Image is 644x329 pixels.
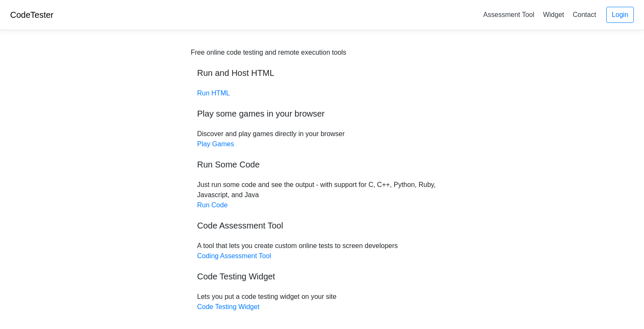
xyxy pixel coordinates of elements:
[539,8,567,22] a: Widget
[480,8,538,22] a: Assessment Tool
[197,89,230,97] a: Run HTML
[197,220,447,231] h5: Code Assessment Tool
[197,303,260,310] a: Code Testing Widget
[191,47,453,312] div: Discover and play games directly in your browser Just run some code and see the output - with sup...
[197,109,447,119] h5: Play some games in your browser
[197,140,234,148] a: Play Games
[197,271,447,282] h5: Code Testing Widget
[10,10,53,20] a: CodeTester
[569,8,600,22] a: Contact
[197,68,447,78] h5: Run and Host HTML
[197,252,271,259] a: Coding Assessment Tool
[197,159,447,170] h5: Run Some Code
[197,201,228,209] a: Run Code
[191,47,346,58] div: Free online code testing and remote execution tools
[606,7,634,23] a: Login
